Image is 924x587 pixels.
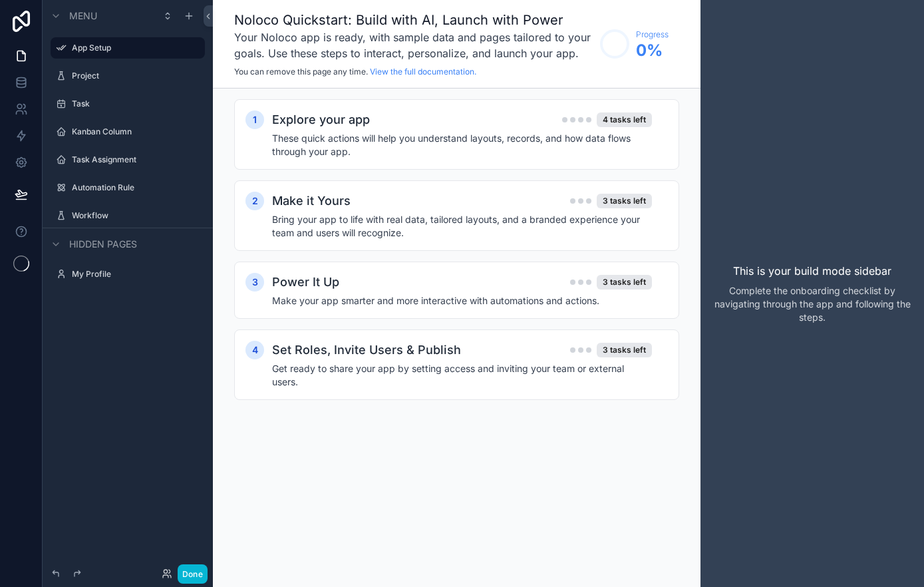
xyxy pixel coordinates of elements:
h2: Make it Yours [272,192,351,210]
div: 4 tasks left [597,112,652,127]
div: 3 [245,273,264,292]
h2: Set Roles, Invite Users & Publish [272,341,461,359]
label: Task Assignment [72,154,202,165]
h4: Make your app smarter and more interactive with automations and actions. [272,294,652,307]
div: 3 tasks left [597,275,652,290]
label: My Profile [72,269,202,280]
span: Progress [636,29,669,40]
span: 0 % [636,40,669,61]
h4: Get ready to share your app by setting access and inviting your team or external users. [272,362,652,389]
div: 3 tasks left [597,194,652,208]
h1: Noloco Quickstart: Build with AI, Launch with Power [234,11,593,29]
h2: Explore your app [272,110,370,129]
span: Hidden pages [69,238,137,251]
p: This is your build mode sidebar [733,263,891,279]
label: Workflow [72,210,202,221]
div: 3 tasks left [597,343,652,357]
h4: These quick actions will help you understand layouts, records, and how data flows through your app. [272,132,652,158]
div: 2 [245,192,264,210]
a: View the full documentation. [370,67,476,77]
p: Complete the onboarding checklist by navigating through the app and following the steps. [711,284,913,324]
button: Done [178,564,208,584]
h4: Bring your app to life with real data, tailored layouts, and a branded experience your team and u... [272,213,652,240]
label: Project [72,71,202,81]
label: Kanban Column [72,126,202,137]
h2: Power It Up [272,273,339,292]
span: Menu [69,9,97,23]
div: scrollable content [213,89,700,437]
div: 1 [245,110,264,129]
label: Task [72,98,202,109]
label: Automation Rule [72,182,202,193]
h3: Your Noloco app is ready, with sample data and pages tailored to your goals. Use these steps to i... [234,29,593,61]
div: 4 [245,341,264,359]
label: App Setup [72,43,197,53]
span: You can remove this page any time. [234,67,368,77]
